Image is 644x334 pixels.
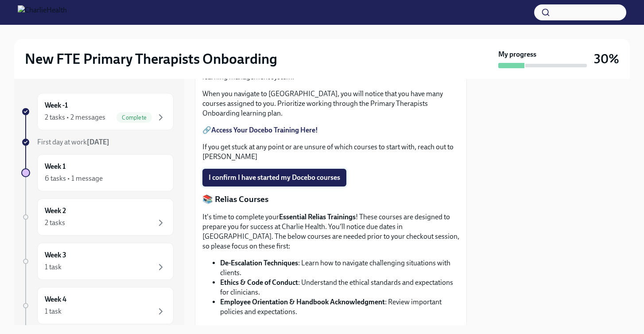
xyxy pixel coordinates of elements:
strong: Ethics & Code of Conduct [220,278,298,287]
a: First day at work[DATE] [21,137,174,147]
span: Complete [116,114,152,121]
strong: [DATE] [87,138,109,146]
img: CharlieHealth [18,5,67,19]
li: : Understand the ethical standards and expectations for clinicians. [220,278,459,297]
div: 2 tasks [45,218,65,228]
strong: De-Escalation Techniques [220,259,298,267]
strong: My progress [498,50,536,59]
span: First day at work [37,138,109,146]
p: 🔗 [202,125,459,135]
h6: Week 2 [45,206,66,216]
a: Week 31 task [21,243,174,280]
h3: 30% [594,51,619,67]
h6: Week 4 [45,295,66,304]
a: Week 22 tasks [21,198,174,236]
li: : Review important policies and expectations. [220,297,459,317]
strong: Employee Orientation & Handbook Acknowledgment [220,298,385,306]
span: I confirm I have started my Docebo courses [209,173,340,182]
div: 2 tasks • 2 messages [45,113,105,122]
p: 📚 Relias Courses [202,194,459,205]
p: It's time to complete your ! These courses are designed to prepare you for success at Charlie Hea... [202,212,459,251]
p: When you navigate to [GEOGRAPHIC_DATA], you will notice that you have many courses assigned to yo... [202,89,459,118]
h6: Week 3 [45,250,66,260]
a: Week 16 tasks • 1 message [21,154,174,191]
h6: Week 1 [45,162,66,171]
li: : Learn how to navigate challenging situations with clients. [220,258,459,278]
a: Week -12 tasks • 2 messagesComplete [21,93,174,130]
a: Week 41 task [21,287,174,324]
h6: Week -1 [45,101,68,110]
button: I confirm I have started my Docebo courses [202,169,346,186]
h2: New FTE Primary Therapists Onboarding [25,50,277,68]
div: 1 task [45,307,62,316]
div: 6 tasks • 1 message [45,174,103,183]
strong: Essential Relias Trainings [279,213,356,221]
a: Access Your Docebo Training Here! [211,126,318,134]
div: 1 task [45,262,62,272]
p: If you get stuck at any point or are unsure of which courses to start with, reach out to [PERSON_... [202,142,459,162]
